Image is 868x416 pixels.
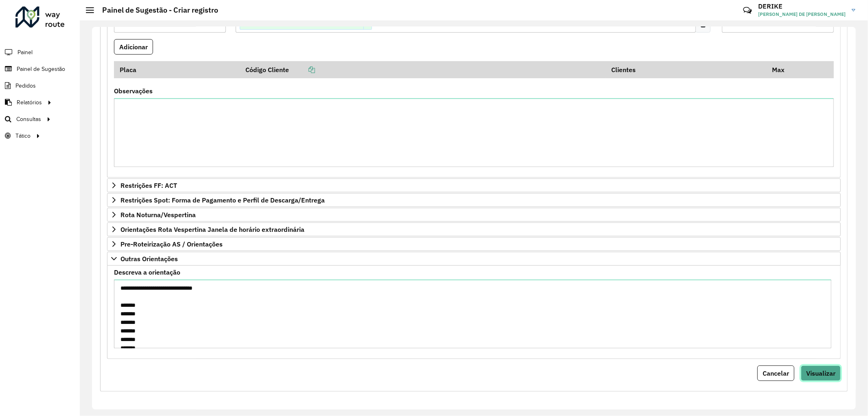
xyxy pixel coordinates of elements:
[15,81,36,90] span: Pedidos
[120,211,196,218] span: Rota Noturna/Vespertina
[107,193,841,207] a: Restrições Spot: Forma de Pagamento e Perfil de Descarga/Entrega
[289,66,315,74] a: Copiar
[114,39,153,55] button: Adicionar
[606,61,767,78] th: Clientes
[120,226,304,233] span: Orientações Rota Vespertina Janela de horário extraordinária
[107,237,841,251] a: Pre-Roteirização AS / Orientações
[806,369,835,377] span: Visualizar
[240,61,606,78] th: Código Cliente
[107,178,841,192] a: Restrições FF: ACT
[120,182,177,189] span: Restrições FF: ACT
[107,208,841,222] a: Rota Noturna/Vespertina
[757,365,794,381] button: Cancelar
[15,132,31,140] span: Tático
[114,61,240,78] th: Placa
[107,252,841,266] a: Outras Orientações
[758,2,846,10] h3: DERIKE
[763,369,789,377] span: Cancelar
[801,365,841,381] button: Visualizar
[17,98,42,107] span: Relatórios
[120,197,325,203] span: Restrições Spot: Forma de Pagamento e Perfil de Descarga/Entrega
[17,65,65,73] span: Painel de Sugestão
[120,255,178,262] span: Outras Orientações
[758,11,846,18] span: [PERSON_NAME] DE [PERSON_NAME]
[120,241,223,247] span: Pre-Roteirização AS / Orientações
[94,6,218,15] h2: Painel de Sugestão - Criar registro
[107,222,841,236] a: Orientações Rota Vespertina Janela de horário extraordinária
[114,267,180,277] label: Descreva a orientação
[17,48,33,57] span: Painel
[767,61,799,78] th: Max
[739,2,756,19] a: Contato Rápido
[114,86,153,96] label: Observações
[107,266,841,359] div: Outras Orientações
[16,115,41,123] span: Consultas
